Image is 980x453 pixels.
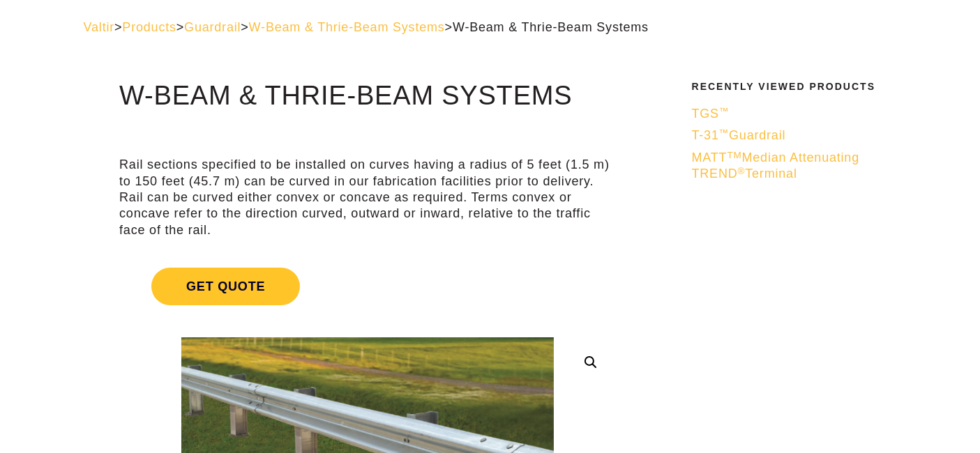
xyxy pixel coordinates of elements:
[692,82,888,92] h2: Recently Viewed Products
[119,157,616,238] p: Rail sections specified to be installed on curves having a radius of 5 feet (1.5 m) to 150 feet (...
[692,128,888,144] a: T-31™Guardrail
[728,150,742,160] sup: TM
[738,166,746,176] sup: ®
[122,20,176,34] a: Products
[84,20,114,34] a: Valtir
[453,20,649,34] span: W-Beam & Thrie-Beam Systems
[119,251,616,322] a: Get Quote
[692,106,888,122] a: TGS™
[119,82,616,111] h1: W-Beam & Thrie-Beam Systems
[719,106,729,116] sup: ™
[692,128,786,142] span: T-31 Guardrail
[84,20,897,36] div: > > > >
[692,150,888,183] a: MATTTMMedian Attenuating TREND®Terminal
[151,268,300,305] span: Get Quote
[692,107,730,121] span: TGS
[692,151,859,181] span: MATT Median Attenuating TREND Terminal
[719,128,729,138] sup: ™
[249,20,445,34] a: W-Beam & Thrie-Beam Systems
[184,20,241,34] a: Guardrail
